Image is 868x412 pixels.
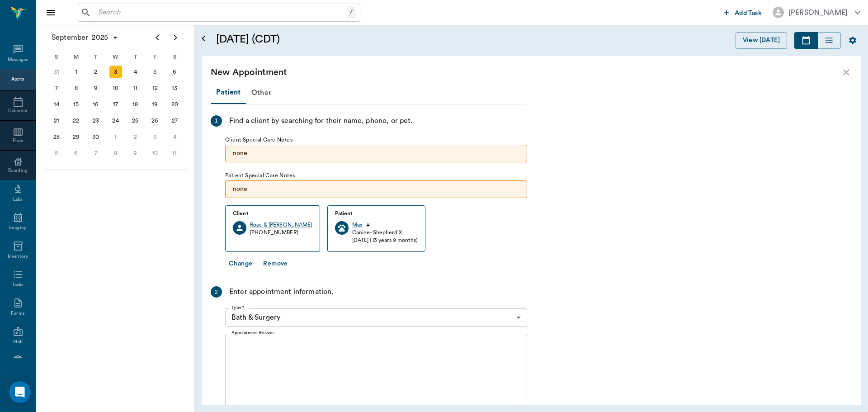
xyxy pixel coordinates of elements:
[216,32,453,47] h5: [DATE] (CDT)
[168,131,181,143] div: Saturday, October 4, 2025
[8,253,28,260] div: Inventory
[90,31,110,44] span: 2025
[106,50,126,64] div: W
[42,4,60,22] button: Close drawer
[225,256,256,272] button: Change
[50,31,90,44] span: September
[47,50,66,64] div: S
[148,28,166,47] button: Previous page
[47,28,123,47] button: September2025
[90,66,102,78] div: Tuesday, September 2, 2025
[109,114,122,127] div: Wednesday, September 24, 2025
[198,21,209,56] button: Open calendar
[166,28,184,47] button: Next page
[250,221,312,229] a: Rose & [PERSON_NAME]
[129,82,142,95] div: Thursday, September 11, 2025
[90,98,102,111] div: Tuesday, September 16, 2025
[70,82,82,95] div: Monday, September 8, 2025
[12,282,24,289] div: Tasks
[149,131,161,143] div: Friday, October 3, 2025
[125,50,145,64] div: T
[352,221,363,229] a: Max
[50,147,63,160] div: Sunday, October 5, 2025
[246,82,277,104] div: Other
[259,256,291,272] button: Remove
[231,330,274,336] label: Appointment Reason
[66,50,86,64] div: M
[352,237,418,244] div: [DATE] (13 years 9 months)
[229,286,334,298] div: Enter appointment information.
[211,286,222,298] div: 2
[168,98,181,111] div: Saturday, September 20, 2025
[149,66,161,78] div: Friday, September 5, 2025
[788,7,848,18] div: [PERSON_NAME]
[95,6,346,19] input: Search
[129,147,142,160] div: Thursday, October 9, 2025
[165,50,184,64] div: S
[736,32,787,49] button: View [DATE]
[109,147,122,160] div: Wednesday, October 8, 2025
[765,4,868,21] button: [PERSON_NAME]
[13,339,23,346] div: Staff
[109,98,122,111] div: Wednesday, September 17, 2025
[250,229,312,237] div: [PHONE_NUMBER]
[50,114,63,127] div: Sunday, September 21, 2025
[149,114,161,127] div: Friday, September 26, 2025
[149,82,161,95] div: Friday, September 12, 2025
[70,98,82,111] div: Monday, September 15, 2025
[11,310,24,317] div: Forms
[145,50,165,64] div: F
[366,221,370,229] div: #
[50,66,63,78] div: Sunday, August 31, 2025
[109,131,122,143] div: Wednesday, October 1, 2025
[233,209,312,218] p: Client
[841,67,852,78] button: close
[50,131,63,143] div: Sunday, September 28, 2025
[90,131,102,143] div: Tuesday, September 30, 2025
[70,114,82,127] div: Monday, September 22, 2025
[149,147,161,160] div: Friday, October 10, 2025
[9,381,31,403] div: Open Intercom Messenger
[229,115,413,127] div: Find a client by searching for their name, phone, or pet.
[168,66,181,78] div: Saturday, September 6, 2025
[168,82,181,95] div: Saturday, September 13, 2025
[168,147,181,160] div: Saturday, October 11, 2025
[129,98,142,111] div: Thursday, September 18, 2025
[231,304,245,311] label: Type *
[225,137,292,142] span: Client Special Care Notes
[211,115,222,127] div: 1
[211,65,841,80] div: New Appointment
[352,229,418,237] div: Canine - Shepherd X
[129,131,142,143] div: Thursday, October 2, 2025
[129,114,142,127] div: Thursday, September 25, 2025
[86,50,106,64] div: T
[233,185,519,194] p: none
[70,147,82,160] div: Monday, October 6, 2025
[225,308,527,327] div: Bath & Surgery
[109,66,122,78] div: Today, Wednesday, September 3, 2025
[13,196,23,203] div: Labs
[109,82,122,95] div: Wednesday, September 10, 2025
[9,225,27,232] div: Imaging
[335,209,418,218] p: Patient
[50,82,63,95] div: Sunday, September 7, 2025
[70,66,82,78] div: Monday, September 1, 2025
[211,81,246,104] div: Patient
[70,131,82,143] div: Monday, September 29, 2025
[90,82,102,95] div: Tuesday, September 9, 2025
[50,98,63,111] div: Sunday, September 14, 2025
[346,6,356,19] div: /
[11,76,24,83] div: Appts
[720,4,765,21] button: Add Task
[90,114,102,127] div: Tuesday, September 23, 2025
[8,57,28,63] div: Messages
[90,147,102,160] div: Tuesday, October 7, 2025
[149,98,161,111] div: Friday, September 19, 2025
[233,149,519,158] p: none
[168,114,181,127] div: Saturday, September 27, 2025
[225,173,295,178] span: Patient Special Care Notes
[129,66,142,78] div: Thursday, September 4, 2025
